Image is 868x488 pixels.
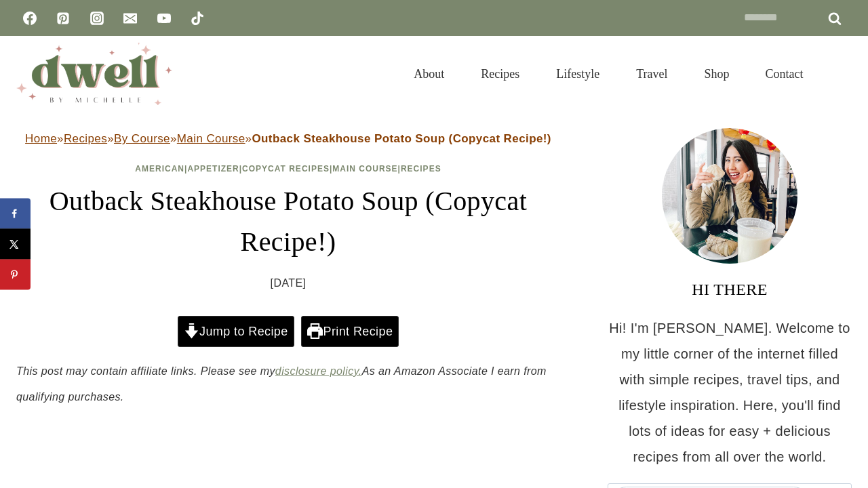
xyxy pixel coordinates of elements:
a: TikTok [184,5,211,32]
h3: HI THERE [608,277,852,302]
a: Copycat Recipes [242,164,330,174]
a: Instagram [83,5,111,32]
a: Travel [618,50,686,98]
a: YouTube [151,5,178,32]
a: Recipes [462,50,538,98]
nav: Primary Navigation [395,50,822,98]
a: American [135,164,184,174]
a: Print Recipe [301,316,399,347]
a: About [395,50,462,98]
a: Facebook [16,5,43,32]
a: Email [117,5,144,32]
a: Shop [686,50,747,98]
a: Main Course [177,132,245,145]
a: Recipes [64,132,107,145]
a: disclosure policy. [275,365,362,377]
strong: Outback Steakhouse Potato Soup (Copycat Recipe!) [252,132,551,145]
a: Home [25,132,57,145]
a: Jump to Recipe [178,316,294,347]
a: Main Course [332,164,397,174]
time: [DATE] [271,273,307,293]
em: This post may contain affiliate links. Please see my As an Amazon Associate I earn from qualifyin... [16,365,547,403]
span: » » » » [25,132,551,145]
a: By Course [114,132,170,145]
a: Pinterest [50,5,77,32]
a: Contact [747,50,822,98]
span: | | | | [135,164,441,174]
h1: Outback Steakhouse Potato Soup (Copycat Recipe!) [16,181,560,262]
p: Hi! I'm [PERSON_NAME]. Welcome to my little corner of the internet filled with simple recipes, tr... [608,315,852,470]
a: Lifestyle [538,50,618,98]
img: DWELL by michelle [16,43,172,105]
button: View Search Form [829,62,852,85]
a: Recipes [401,164,441,174]
a: Appetizer [187,164,239,174]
